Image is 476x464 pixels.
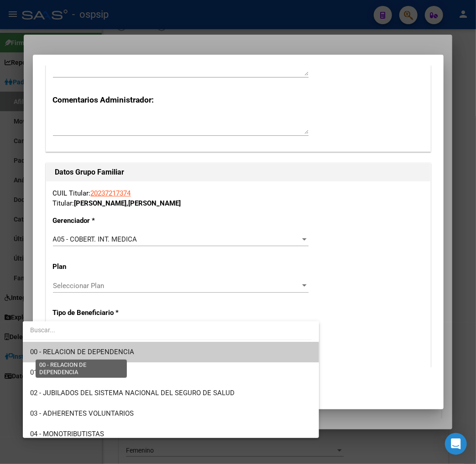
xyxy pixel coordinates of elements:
[30,368,77,376] span: 01 - PASANTES
[445,433,467,455] div: Open Intercom Messenger
[30,430,104,438] span: 04 - MONOTRIBUTISTAS
[30,389,235,397] span: 02 - JUBILADOS DEL SISTEMA NACIONAL DEL SEGURO DE SALUD
[23,320,312,340] input: dropdown search
[30,348,134,356] span: 00 - RELACION DE DEPENDENCIA
[30,409,134,418] span: 03 - ADHERENTES VOLUNTARIOS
